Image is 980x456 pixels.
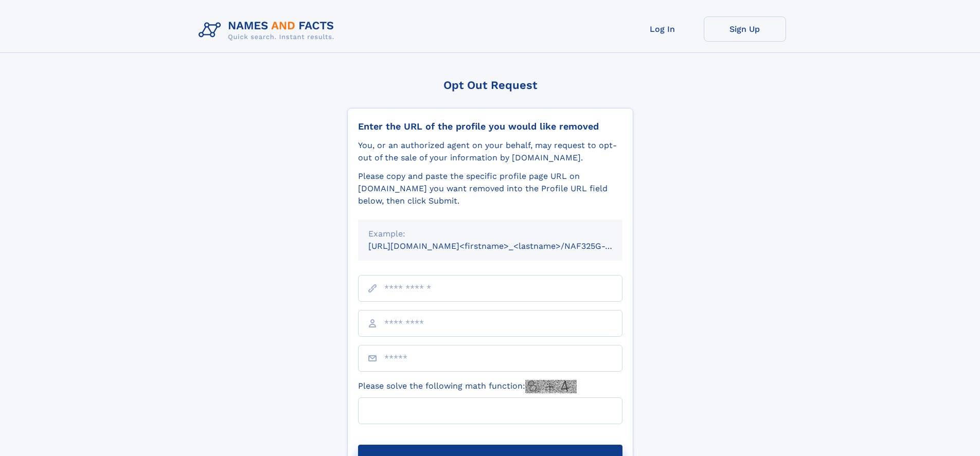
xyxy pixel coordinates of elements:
[347,79,633,92] div: Opt Out Request
[358,380,577,393] label: Please solve the following math function:
[704,16,786,42] a: Sign Up
[194,16,343,44] img: Logo Names and Facts
[358,121,622,132] div: Enter the URL of the profile you would like removed
[358,139,622,164] div: You, or an authorized agent on your behalf, may request to opt-out of the sale of your informatio...
[368,241,642,251] small: [URL][DOMAIN_NAME]<firstname>_<lastname>/NAF325G-xxxxxxxx
[621,16,704,42] a: Log In
[368,228,612,240] div: Example:
[358,170,622,207] div: Please copy and paste the specific profile page URL on [DOMAIN_NAME] you want removed into the Pr...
